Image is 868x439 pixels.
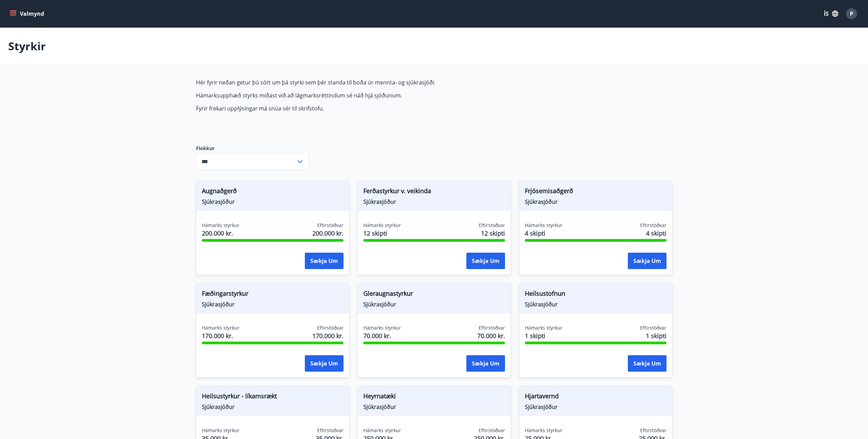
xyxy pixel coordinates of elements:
[312,331,344,340] span: 170.000 kr.
[628,355,666,372] button: Sækja um
[640,222,666,229] span: Eftirstöðvar
[202,301,344,308] span: Sjúkrasjóður
[202,229,239,238] span: 200.000 kr.
[479,222,505,229] span: Eftirstöðvar
[8,8,47,20] button: menu
[525,229,562,238] span: 4 skipti
[363,186,505,198] span: Ferðastyrkur v. veikinda
[646,331,666,340] span: 1 skipti
[202,186,344,198] span: Augnaðgerð
[202,427,239,434] span: Hámarks styrkur
[640,427,666,434] span: Eftirstöðvar
[525,391,666,403] span: Hjartavernd
[363,229,401,238] span: 12 skipti
[640,324,666,331] span: Eftirstöðvar
[363,289,505,301] span: Gleraugnastyrkur
[202,222,239,229] span: Hámarks styrkur
[363,403,505,411] span: Sjúkrasjóður
[363,427,401,434] span: Hámarks styrkur
[8,39,46,54] p: Styrkir
[305,355,344,372] button: Sækja um
[481,229,505,238] span: 12 skipti
[466,253,505,269] button: Sækja um
[525,289,666,301] span: Heilsustofnun
[477,331,505,340] span: 70.000 kr.
[525,324,562,331] span: Hámarks styrkur
[525,427,562,434] span: Hámarks styrkur
[317,427,344,434] span: Eftirstöðvar
[646,229,666,238] span: 4 skipti
[196,145,309,152] label: Flokkur
[525,331,562,340] span: 1 skipti
[202,391,344,403] span: Heilsustyrkur - líkamsrækt
[196,105,519,112] p: Fyrir frekari upplýsingar má snúa sér til skrifstofu.
[820,8,842,20] button: ÍS
[479,324,505,331] span: Eftirstöðvar
[525,186,666,198] span: Frjósemisaðgerð
[525,301,666,308] span: Sjúkrasjóður
[202,331,239,340] span: 170.000 kr.
[850,10,853,17] span: P
[363,222,401,229] span: Hámarks styrkur
[525,198,666,205] span: Sjúkrasjóður
[312,229,344,238] span: 200.000 kr.
[363,324,401,331] span: Hámarks styrkur
[363,331,401,340] span: 70.000 kr.
[363,198,505,205] span: Sjúkrasjóður
[525,403,666,411] span: Sjúkrasjóður
[363,391,505,403] span: Heyrnatæki
[525,222,562,229] span: Hámarks styrkur
[202,324,239,331] span: Hámarks styrkur
[363,301,505,308] span: Sjúkrasjóður
[202,403,344,411] span: Sjúkrasjóður
[196,92,519,99] p: Hámarksupphæð styrks miðast við að lágmarksréttindum sé náð hjá sjóðunum.
[196,79,519,86] p: Hér fyrir neðan getur þú sótt um þá styrki sem þér standa til boða úr mennta- og sjúkrasjóði.
[202,289,344,301] span: Fæðingarstyrkur
[305,253,344,269] button: Sækja um
[317,222,344,229] span: Eftirstöðvar
[466,355,505,372] button: Sækja um
[843,5,860,22] button: P
[317,324,344,331] span: Eftirstöðvar
[202,198,344,205] span: Sjúkrasjóður
[479,427,505,434] span: Eftirstöðvar
[628,253,666,269] button: Sækja um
